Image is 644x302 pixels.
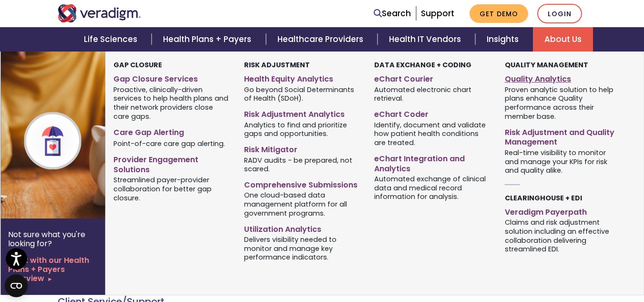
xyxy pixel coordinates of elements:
span: RADV audits - be prepared, not scared. [244,155,360,174]
span: Proactive, clinically-driven services to help health plans and their network providers close care... [113,84,229,121]
a: Start with our Health Plans + Payers overview [8,256,98,283]
p: Not sure what you're looking for? [8,230,98,248]
a: Utilization Analytics [244,221,360,235]
strong: Risk Adjustment [244,60,310,70]
a: Provider Engagement Solutions [113,151,229,175]
img: Veradigm logo [58,4,141,22]
a: Login [537,4,582,23]
span: Proven analytic solution to help plans enhance Quality performance across their member base. [505,84,621,121]
a: Care Gap Alerting [113,124,229,138]
a: eChart Integration and Analytics [374,150,490,174]
a: Health IT Vendors [378,27,475,52]
a: Get Demo [470,4,528,23]
a: Quality Analytics [505,71,621,84]
span: Delivers visibility needed to monitor and manage key performance indicators. [244,234,360,262]
span: Streamlined payer-provider collaboration for better gap closure. [113,175,229,203]
a: Risk Adjustment and Quality Management [505,124,621,148]
strong: Quality Management [505,60,588,70]
a: Life Sciences [72,27,152,52]
a: Health Equity Analytics [244,71,360,84]
a: About Us [533,27,593,52]
img: Health Plan Payers [0,52,154,219]
a: eChart Courier [374,71,490,84]
a: Healthcare Providers [266,27,378,52]
strong: Data Exchange + Coding [374,60,471,70]
strong: Gap Closure [113,60,162,70]
a: Support [421,8,454,19]
a: Risk Adjustment Analytics [244,106,360,120]
a: Gap Closure Services [113,71,229,84]
button: Open CMP widget [5,274,28,297]
span: One cloud-based data management platform for all government programs. [244,190,360,218]
a: Insights [475,27,533,52]
a: Health Plans + Payers [152,27,266,52]
a: eChart Coder [374,106,490,120]
span: Claims and risk adjustment solution including an effective collaboration delivering streamlined EDI. [505,218,621,254]
span: Point-of-care care gap alerting. [113,139,225,148]
a: Search [374,7,411,20]
a: Comprehensive Submissions [244,177,360,190]
span: Identify, document and validate how patient health conditions are treated. [374,120,490,147]
span: Analytics to find and prioritize gaps and opportunities. [244,120,360,138]
a: Risk Mitigator [244,141,360,155]
strong: Clearinghouse + EDI [505,193,582,203]
a: Veradigm Payerpath [505,204,621,218]
span: Automated exchange of clinical data and medical record information for analysis. [374,174,490,201]
span: Real-time visibility to monitor and manage your KPIs for risk and quality alike. [505,147,621,175]
span: Automated electronic chart retrieval. [374,84,490,103]
span: Go beyond Social Determinants of Health (SDoH). [244,84,360,103]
